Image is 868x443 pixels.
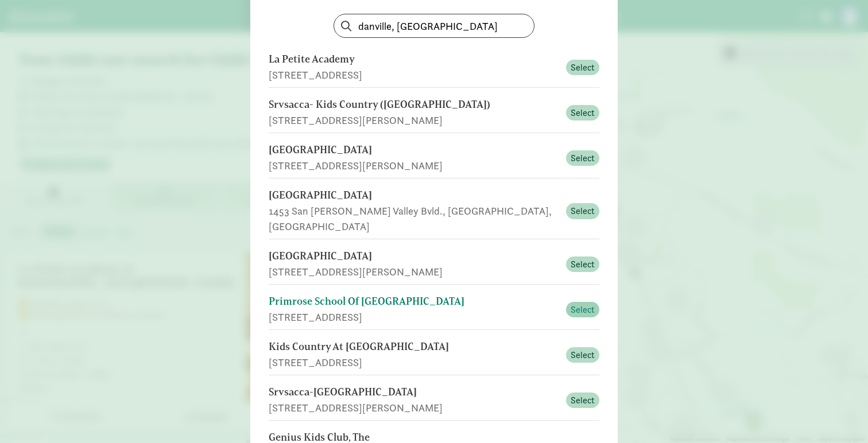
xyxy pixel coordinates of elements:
[571,61,595,75] span: Select
[269,294,559,309] div: Primrose School Of [GEOGRAPHIC_DATA]
[269,67,559,83] div: [STREET_ADDRESS]
[566,257,599,273] button: Select
[269,97,559,112] div: Srvsacca- Kids Country ([GEOGRAPHIC_DATA])
[269,380,599,421] button: Srvsacca-[GEOGRAPHIC_DATA] [STREET_ADDRESS][PERSON_NAME] Select
[566,393,599,409] button: Select
[269,92,599,133] button: Srvsacca- Kids Country ([GEOGRAPHIC_DATA]) [STREET_ADDRESS][PERSON_NAME] Select
[571,151,595,165] span: Select
[269,244,599,285] button: [GEOGRAPHIC_DATA] [STREET_ADDRESS][PERSON_NAME] Select
[269,400,559,415] div: [STREET_ADDRESS][PERSON_NAME]
[269,309,559,325] div: [STREET_ADDRESS]
[571,303,595,317] span: Select
[566,60,599,76] button: Select
[269,183,599,239] button: [GEOGRAPHIC_DATA] 1453 San [PERSON_NAME] Valley Bvld., [GEOGRAPHIC_DATA], [GEOGRAPHIC_DATA] Select
[571,348,595,362] span: Select
[571,258,595,271] span: Select
[566,302,599,318] button: Select
[269,335,599,375] button: Kids Country At [GEOGRAPHIC_DATA] [STREET_ADDRESS] Select
[269,188,559,203] div: [GEOGRAPHIC_DATA]
[269,138,599,178] button: [GEOGRAPHIC_DATA] [STREET_ADDRESS][PERSON_NAME] Select
[269,248,559,264] div: [GEOGRAPHIC_DATA]
[269,339,559,355] div: Kids Country At [GEOGRAPHIC_DATA]
[269,355,559,370] div: [STREET_ADDRESS]
[269,112,559,128] div: [STREET_ADDRESS][PERSON_NAME]
[269,264,559,279] div: [STREET_ADDRESS][PERSON_NAME]
[269,52,559,67] div: La Petite Academy
[269,47,599,88] button: La Petite Academy [STREET_ADDRESS] Select
[566,150,599,166] button: Select
[571,394,595,407] span: Select
[269,203,559,234] div: 1453 San [PERSON_NAME] Valley Bvld., [GEOGRAPHIC_DATA], [GEOGRAPHIC_DATA]
[269,384,559,400] div: Srvsacca-[GEOGRAPHIC_DATA]
[566,347,599,363] button: Select
[269,289,599,330] button: Primrose School Of [GEOGRAPHIC_DATA] [STREET_ADDRESS] Select
[334,14,534,37] input: Find by name or address
[269,158,559,173] div: [STREET_ADDRESS][PERSON_NAME]
[571,106,595,120] span: Select
[566,203,599,219] button: Select
[571,204,595,218] span: Select
[269,142,559,158] div: [GEOGRAPHIC_DATA]
[566,105,599,121] button: Select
